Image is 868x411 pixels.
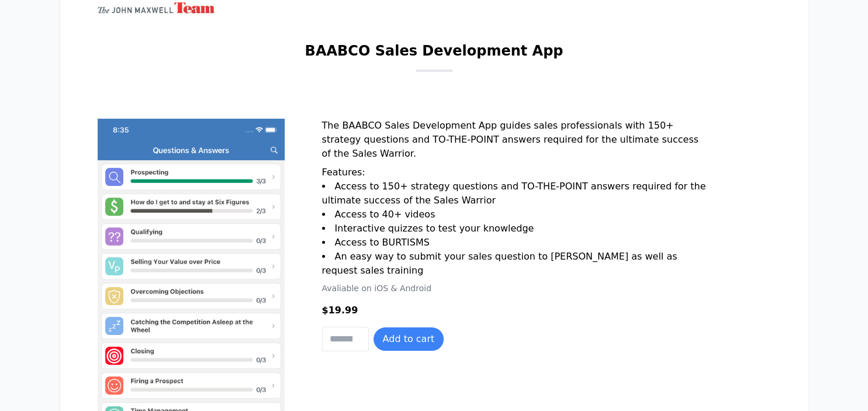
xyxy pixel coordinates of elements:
li: An easy way to submit your sales question to [PERSON_NAME] as well as request sales training [322,250,709,278]
p: Features: [322,165,709,179]
li: Access to 40+ videos [322,208,709,222]
h1: BAABCO Sales Development App [305,42,563,70]
li: Access to BURTISMS [322,236,709,250]
img: John Maxwell [98,2,215,13]
p: The BAABCO Sales Development App guides sales professionals with 150+ strategy questions and TO-T... [322,119,709,165]
li: Access to 150+ strategy questions and TO-THE-POINT answers required for the ultimate success of t... [322,179,709,208]
p: Avaliable on iOS & Android [322,282,709,294]
div: $19.99 [322,303,709,327]
button: Add to cart [374,327,444,351]
li: Interactive quizzes to test your knowledge [322,222,709,236]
